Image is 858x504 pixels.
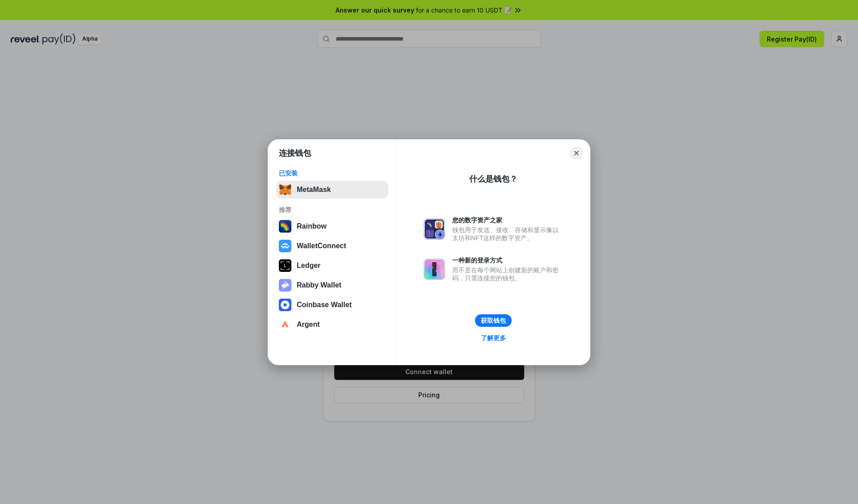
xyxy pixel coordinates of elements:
[475,332,511,344] a: 了解更多
[424,258,445,280] img: svg+xml,%3Csvg%20xmlns%3D%22http%3A%2F%2Fwww.w3.org%2F2000%2Fsvg%22%20fill%3D%22none%22%20viewBox...
[570,147,583,159] button: Close
[297,242,346,250] div: WalletConnect
[279,148,311,158] h1: 连接钱包
[279,240,291,252] img: svg+xml,%3Csvg%20width%3D%2228%22%20height%3D%2228%22%20viewBox%3D%220%200%2028%2028%22%20fill%3D...
[297,262,320,270] div: Ledger
[297,222,327,230] div: Rainbow
[276,181,388,199] button: MetaMask
[481,317,506,325] div: 获取钱包
[297,301,352,309] div: Coinbase Wallet
[276,257,388,275] button: Ledger
[279,183,291,196] img: svg+xml,%3Csvg%20fill%3D%22none%22%20height%3D%2233%22%20viewBox%3D%220%200%2035%2033%22%20width%...
[297,186,331,194] div: MetaMask
[452,266,563,282] div: 而不是在每个网站上创建新的账户和密码，只需连接您的钱包。
[279,279,291,292] img: svg+xml,%3Csvg%20xmlns%3D%22http%3A%2F%2Fwww.w3.org%2F2000%2Fsvg%22%20fill%3D%22none%22%20viewBox...
[279,299,291,311] img: svg+xml,%3Csvg%20width%3D%2228%22%20height%3D%2228%22%20viewBox%3D%220%200%2028%2028%22%20fill%3D...
[469,174,517,184] div: 什么是钱包？
[276,276,388,294] button: Rabby Wallet
[279,259,291,272] img: svg+xml,%3Csvg%20xmlns%3D%22http%3A%2F%2Fwww.w3.org%2F2000%2Fsvg%22%20width%3D%2228%22%20height%3...
[279,318,291,331] img: svg+xml,%3Csvg%20width%3D%2228%22%20height%3D%2228%22%20viewBox%3D%220%200%2028%2028%22%20fill%3D...
[452,256,563,264] div: 一种新的登录方式
[276,316,388,333] button: Argent
[276,237,388,255] button: WalletConnect
[276,296,388,314] button: Coinbase Wallet
[297,281,341,289] div: Rabby Wallet
[481,334,506,342] div: 了解更多
[276,217,388,235] button: Rainbow
[279,206,386,214] div: 推荐
[279,220,291,233] img: svg+xml,%3Csvg%20width%3D%22120%22%20height%3D%22120%22%20viewBox%3D%220%200%20120%20120%22%20fil...
[424,218,445,240] img: svg+xml,%3Csvg%20xmlns%3D%22http%3A%2F%2Fwww.w3.org%2F2000%2Fsvg%22%20fill%3D%22none%22%20viewBox...
[279,169,386,177] div: 已安装
[452,226,563,242] div: 钱包用于发送、接收、存储和显示像以太坊和NFT这样的数字资产。
[475,314,512,327] button: 获取钱包
[452,216,563,224] div: 您的数字资产之家
[297,321,320,329] div: Argent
